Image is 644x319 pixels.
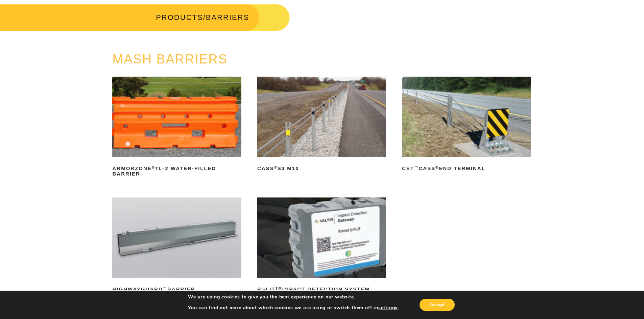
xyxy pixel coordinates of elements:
[152,165,155,169] sup: ®
[206,13,249,22] span: BARRIERS
[156,13,203,22] a: PRODUCTS
[112,77,241,179] a: ArmorZone®TL-2 Water-Filled Barrier
[378,305,398,311] button: settings
[276,286,282,290] sup: TM
[257,77,386,174] a: CASS®S3 M10
[274,165,278,169] sup: ®
[163,286,167,290] sup: ™
[257,163,386,174] h2: CASS S3 M10
[188,305,399,311] p: You can find out more about which cookies we are using or switch them off in .
[112,284,241,295] h2: HighwayGuard Barrier
[112,197,241,295] a: HighwayGuard™Barrier
[112,52,228,66] a: MASH BARRIERS
[112,163,241,179] h2: ArmorZone TL-2 Water-Filled Barrier
[402,163,531,174] h2: CET CASS End Terminal
[257,284,386,295] h2: PI-LIT Impact Detection System
[402,77,531,174] a: CET™CASS®End Terminal
[420,299,455,311] button: Accept
[435,165,439,169] sup: ®
[257,197,386,295] a: PI-LITTMImpact Detection System
[188,294,399,300] p: We are using cookies to give you the best experience on our website.
[414,165,419,169] sup: ™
